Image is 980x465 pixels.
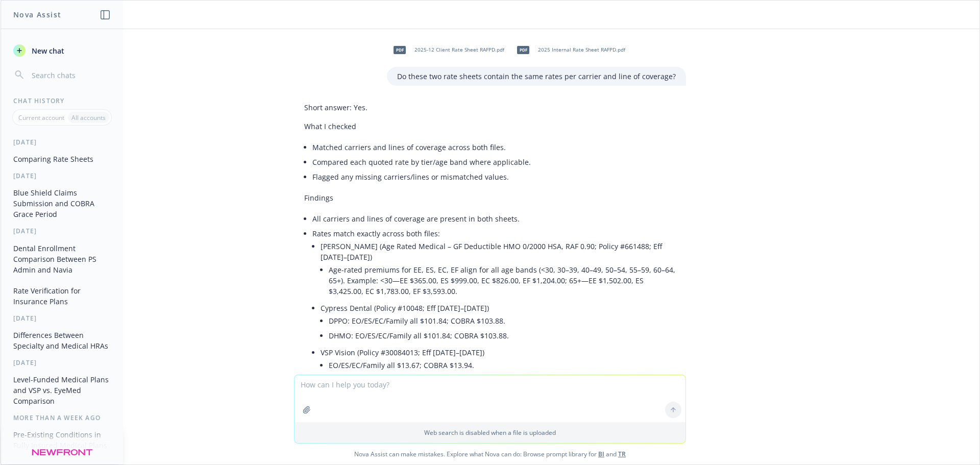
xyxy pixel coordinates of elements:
[517,46,529,54] span: pdf
[9,184,115,223] button: Blue Shield Claims Submission and COBRA Grace Period
[9,371,115,409] button: Level-Funded Medical Plans and VSP vs. EyeMed Comparison
[1,358,123,367] div: [DATE]
[30,45,64,56] span: New chat
[1,96,123,105] div: Chat History
[329,262,676,299] li: Age-rated premiums for EE, ES, EC, EF align for all age bands (<30, 30–39, 40–49, 50–54, 55–59, 6...
[304,102,676,113] p: Short answer: Yes.
[304,192,676,203] p: Findings
[312,155,676,169] li: Compared each quoted rate by tier/age band where applicable.
[9,426,115,454] button: Pre-Existing Conditions in Fully Insured Medical Plans
[1,227,123,235] div: [DATE]
[30,68,111,82] input: Search chats
[304,121,676,132] p: What I checked
[510,37,627,63] div: pdf2025 Internal Rate Sheet RAFPD.pdf
[18,113,64,122] p: Current account
[71,113,106,122] p: All accounts
[312,211,676,226] li: All carriers and lines of coverage are present in both sheets.
[9,41,115,60] button: New chat
[321,239,676,301] li: [PERSON_NAME] (Age Rated Medical – GF Deductible HMO 0/2000 HSA, RAF 0.90; Policy #661488; Eff [D...
[321,345,676,375] li: VSP Vision (Policy #30084013; Eff [DATE]–[DATE])
[312,140,676,155] li: Matched carriers and lines of coverage across both files.
[394,46,406,54] span: pdf
[13,9,61,20] h1: Nova Assist
[414,46,504,53] span: 2025-12 Client Rate Sheet RAFPD.pdf
[387,37,506,63] div: pdf2025-12 Client Rate Sheet RAFPD.pdf
[5,444,975,464] span: Nova Assist can make mistakes. Explore what Nova can do: Browse prompt library for and
[9,151,115,167] button: Comparing Rate Sheets
[312,169,676,184] li: Flagged any missing carriers/lines or mismatched values.
[538,46,625,53] span: 2025 Internal Rate Sheet RAFPD.pdf
[1,413,123,422] div: More than a week ago
[329,328,676,343] li: DHMO: EO/ES/EC/Family all $101.84; COBRA $103.88.
[1,138,123,146] div: [DATE]
[329,313,676,328] li: DPPO: EO/ES/EC/Family all $101.84; COBRA $103.88.
[9,327,115,354] button: Differences Between Specialty and Medical HRAs
[1,172,123,180] div: [DATE]
[598,450,604,458] a: BI
[312,226,676,377] li: Rates match exactly across both files:
[9,240,115,278] button: Dental Enrollment Comparison Between PS Admin and Navia
[1,314,123,323] div: [DATE]
[329,358,676,373] li: EO/ES/EC/Family all $13.67; COBRA $13.94.
[397,71,676,82] p: Do these two rate sheets contain the same rates per carrier and line of coverage?
[321,301,676,345] li: Cypress Dental (Policy #10048; Eff [DATE]–[DATE])
[618,450,626,458] a: TR
[301,428,679,437] p: Web search is disabled when a file is uploaded
[9,282,115,310] button: Rate Verification for Insurance Plans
